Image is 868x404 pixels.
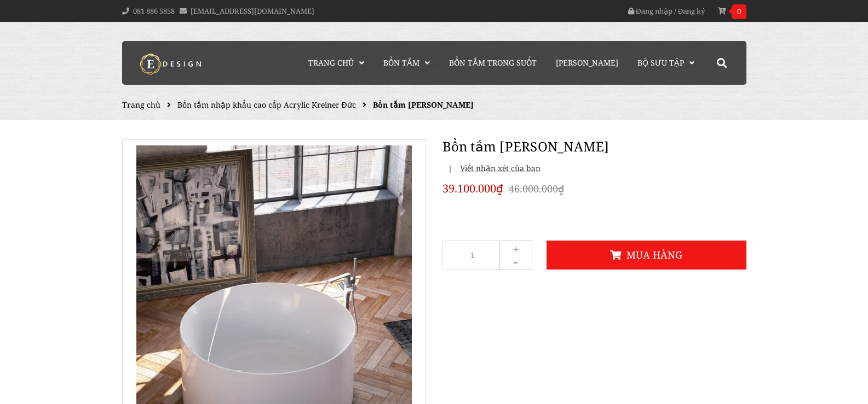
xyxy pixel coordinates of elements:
del: 46.000.000₫ [509,182,564,195]
span: 0 [732,4,746,19]
a: 081 886 5858 [133,6,175,16]
span: / [674,6,676,16]
span: Trang chủ [308,57,354,68]
a: Bồn tắm nhập khẩu cao cấp Acrylic Kreiner Đức [177,99,356,110]
button: + [499,241,532,256]
span: Bồn Tắm [383,57,419,68]
span: Viết nhận xét của bạn [455,163,541,173]
span: 39.100.000₫ [442,180,503,197]
span: | [448,163,452,173]
a: Trang chủ [122,99,160,110]
span: Bộ Sưu Tập [637,57,684,68]
span: [PERSON_NAME] [556,57,618,68]
span: Bồn Tắm Trong Suốt [449,57,537,68]
span: Bồn tắm [PERSON_NAME] [373,99,474,110]
a: Trang chủ [300,41,372,85]
img: logo Kreiner Germany - Edesign Interior [130,53,212,75]
button: Mua hàng [547,241,746,270]
button: - [499,254,532,270]
h1: Bồn tắm [PERSON_NAME] [442,137,746,156]
a: Bồn Tắm Trong Suốt [441,41,545,85]
a: [EMAIL_ADDRESS][DOMAIN_NAME] [191,6,314,16]
a: [PERSON_NAME] [548,41,626,85]
a: Bồn Tắm [375,41,438,85]
a: Bộ Sưu Tập [629,41,703,85]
